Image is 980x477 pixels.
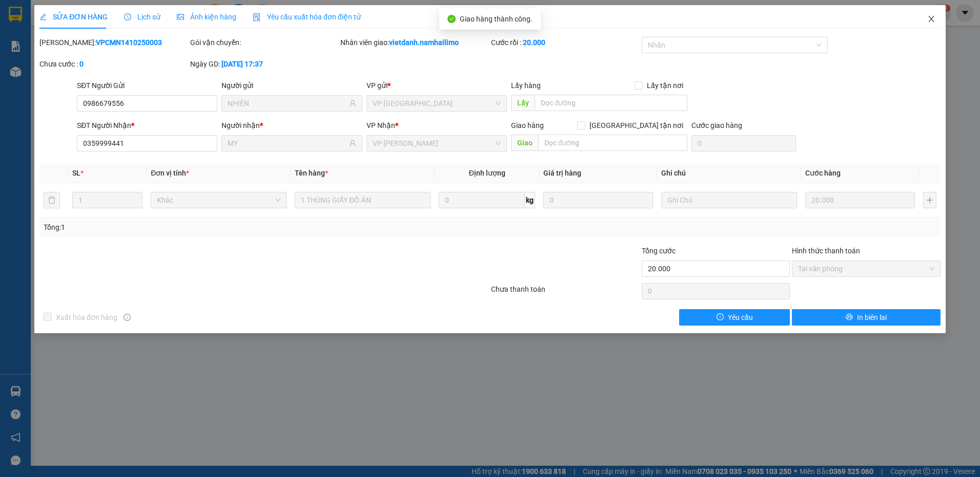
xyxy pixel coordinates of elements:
div: [PERSON_NAME]: [39,37,188,48]
span: printer [846,313,853,321]
span: user [349,100,356,107]
img: icon [253,13,261,21]
div: Nhân viên giao: [340,37,489,48]
span: Xuất hóa đơn hàng [52,312,121,323]
span: SL [72,169,80,177]
b: vietdanh.namhailimo [389,38,459,47]
div: SĐT Người Nhận [77,120,217,131]
b: 0 [79,60,84,68]
span: In biên lai [857,312,887,323]
span: check-circle [447,15,456,23]
input: Dọc đường [535,95,688,111]
div: Người nhận [221,120,362,131]
span: Giao hàng [511,121,544,129]
span: picture [177,13,184,20]
div: SĐT Người Gửi [77,80,217,91]
span: Cước hàng [805,169,841,177]
span: VP Phan Thiết [373,136,501,151]
span: Giao [511,135,538,151]
span: Tổng cước [642,247,676,255]
button: plus [923,192,936,208]
span: Tên hàng [295,169,328,177]
div: Tổng: 1 [44,222,378,233]
span: kg [525,192,535,208]
span: exclamation-circle [717,313,724,321]
input: Cước giao hàng [691,135,796,151]
span: Giao hàng thành công. [460,15,533,23]
input: Tên người nhận [228,138,346,149]
span: close [927,15,935,23]
button: exclamation-circleYêu cầu [679,309,790,326]
span: Định lượng [469,169,505,177]
th: Ghi chú [657,163,801,183]
span: Tại văn phòng [798,261,934,276]
span: SỬA ĐƠN HÀNG [39,13,108,21]
div: Chưa cước : [39,58,188,70]
div: VP gửi [366,80,507,91]
div: Người gửi [221,80,362,91]
span: Lấy tận nơi [643,80,687,91]
span: clock-circle [124,13,131,20]
input: 0 [805,192,915,208]
b: [DATE] 17:37 [221,60,263,68]
input: Tên người gửi [228,98,346,109]
span: Lịch sử [124,13,160,21]
input: 0 [543,192,653,208]
span: info-circle [124,314,131,321]
span: Lấy hàng [511,81,541,90]
span: edit [39,13,47,20]
input: VD: Bàn, Ghế [295,192,431,208]
div: Gói vận chuyển: [190,37,339,48]
span: Lấy [511,95,535,111]
span: VP Nhận [366,121,395,129]
span: Yêu cầu [728,312,753,323]
span: user [349,140,356,147]
b: 20.000 [523,38,545,47]
label: Hình thức thanh toán [792,247,860,255]
button: delete [44,192,60,208]
input: Ghi Chú [661,192,797,208]
div: Chưa thanh toán [490,284,641,301]
div: Cước rồi : [491,37,640,48]
label: Cước giao hàng [691,121,742,129]
b: VPCMN1410250003 [96,38,162,47]
input: Dọc đường [538,135,688,151]
span: VP chợ Mũi Né [373,96,501,111]
span: Yêu cầu xuất hóa đơn điện tử [253,13,361,21]
button: printerIn biên lai [792,309,941,326]
span: Đơn vị tính [151,169,189,177]
span: Khác [157,192,280,208]
span: Ảnh kiện hàng [177,13,236,21]
div: Ngày GD: [190,58,339,70]
span: [GEOGRAPHIC_DATA] tận nơi [585,120,687,131]
button: Close [917,5,946,34]
span: Giá trị hàng [543,169,581,177]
